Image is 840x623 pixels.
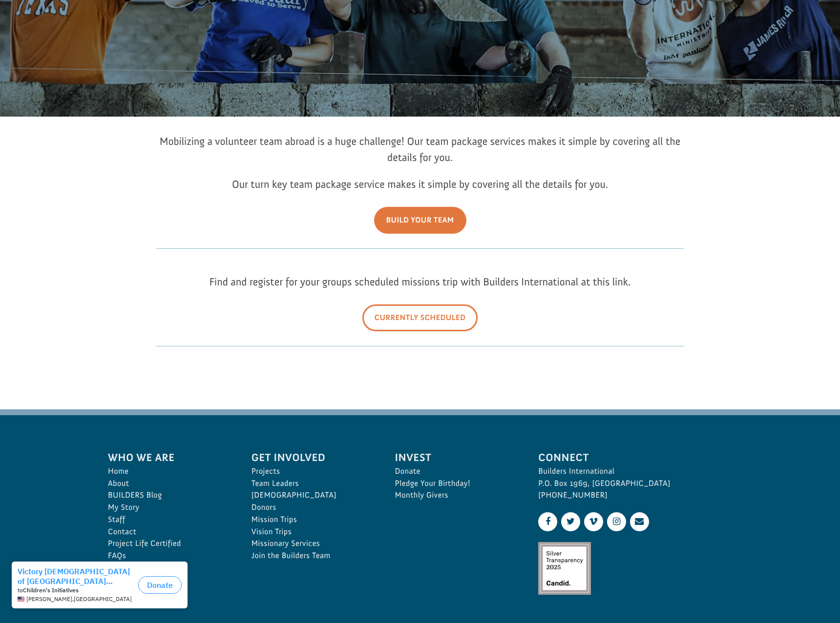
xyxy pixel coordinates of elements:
[584,512,603,531] a: Vimeo
[252,526,374,538] a: Vision Trips
[108,449,230,465] span: Who We Are
[374,207,466,234] a: Build Your Team
[160,135,681,164] span: Mobilizing a volunteer team abroad is a huge challenge! Our team package services makes it simple...
[561,512,580,531] a: Twitter
[630,512,649,531] a: Contact Us
[108,489,230,502] a: BUILDERS Blog
[18,30,134,37] div: to
[108,514,230,526] a: Staff
[607,512,626,531] a: Instagram
[26,39,132,46] span: [PERSON_NAME] , [GEOGRAPHIC_DATA]
[538,512,557,531] a: Facebook
[108,478,230,490] a: About
[252,502,374,514] a: Donors
[538,542,591,595] img: Silver Transparency Rating for 2025 by Candid
[252,538,374,550] a: Missionary Services
[395,449,517,465] span: Invest
[23,30,79,37] strong: Children's Initiatives
[252,514,374,526] a: Mission Trips
[209,275,630,288] span: Find and register for your groups scheduled missions trip with Builders International at this link.
[362,304,478,331] a: Currently Scheduled
[395,489,517,502] a: Monthly Givers
[252,465,374,478] a: Projects
[252,449,374,465] span: Get Involved
[108,538,230,550] a: Project Life Certified
[18,10,134,29] div: Victory [DEMOGRAPHIC_DATA] of [GEOGRAPHIC_DATA] donated $5,000
[252,550,374,562] a: Join the Builders Team
[108,550,230,562] a: FAQs
[232,178,608,191] span: Our turn key team package service makes it simple by covering all the details for you.
[395,465,517,478] a: Donate
[252,478,374,490] a: Team Leaders
[138,20,182,37] button: Donate
[108,526,230,538] a: Contact
[395,478,517,490] a: Pledge Your Birthday!
[252,489,374,502] a: [DEMOGRAPHIC_DATA]
[538,465,732,502] p: Builders International P.O. Box 1969, [GEOGRAPHIC_DATA] [PHONE_NUMBER]
[108,465,230,478] a: Home
[108,502,230,514] a: My Story
[18,39,24,46] img: US.png
[538,449,732,465] span: Connect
